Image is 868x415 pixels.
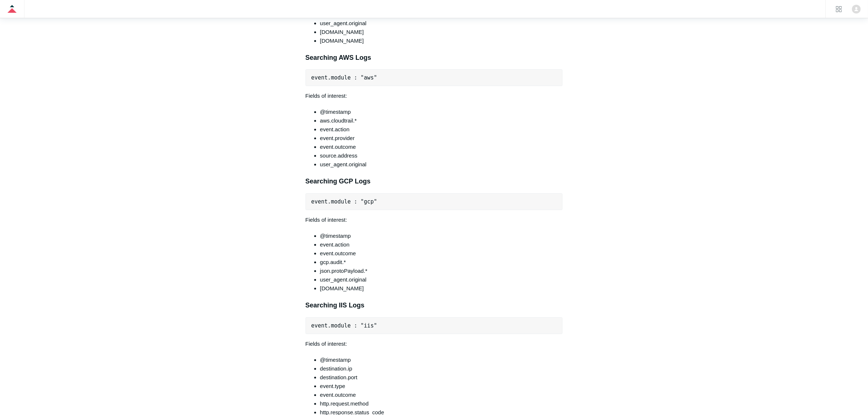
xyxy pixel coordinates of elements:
p: Fields of interest: [305,92,563,100]
li: user_agent.original [320,160,563,169]
li: user_agent.original [320,275,563,284]
li: @timestamp [320,232,563,240]
p: Fields of interest: [305,340,563,348]
li: event.outcome [320,249,563,258]
h3: Searching GCP Logs [305,176,563,187]
li: aws.cloudtrail.* [320,116,563,125]
li: destination.port [320,373,563,382]
li: event.outcome [320,391,563,399]
pre: event.module : "gcp" [305,193,563,210]
zd-hc-trigger: Click your profile icon to open the profile menu [852,5,861,13]
pre: event.module : "iis" [305,317,563,334]
li: [DOMAIN_NAME] [320,36,563,45]
li: json.protoPayload.* [320,267,563,275]
li: event.action [320,240,563,249]
li: @timestamp [320,108,563,116]
li: [DOMAIN_NAME] [320,284,563,293]
li: [DOMAIN_NAME] [320,28,563,36]
li: user_agent.original [320,19,563,28]
li: event.outcome [320,143,563,151]
li: event.provider [320,134,563,143]
li: http.request.method [320,399,563,408]
p: Fields of interest: [305,216,563,224]
li: source.address [320,151,563,160]
pre: event.module : "aws" [305,69,563,86]
h3: Searching AWS Logs [305,53,563,63]
li: destination.ip [320,364,563,373]
li: event.type [320,382,563,391]
li: gcp.audit.* [320,258,563,267]
h3: Searching IIS Logs [305,300,563,311]
li: @timestamp [320,356,563,364]
li: event.action [320,125,563,134]
img: user avatar [852,5,861,13]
